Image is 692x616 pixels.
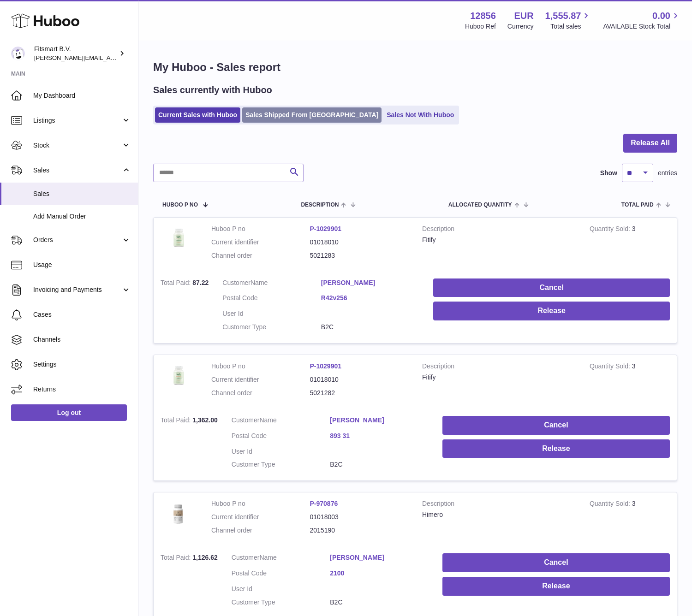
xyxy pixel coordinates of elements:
div: Fitify [422,373,576,382]
span: [PERSON_NAME][EMAIL_ADDRESS][DOMAIN_NAME] [34,54,185,61]
dt: Customer Type [232,460,330,469]
span: Channels [33,335,131,344]
strong: Description [422,225,576,236]
span: Total sales [550,22,591,31]
img: 128561739542540.png [161,225,197,251]
span: 87.22 [192,279,209,286]
strong: Quantity Sold [590,362,632,372]
strong: Total Paid [161,554,192,563]
span: Total paid [621,202,654,208]
a: P-970876 [310,500,338,507]
div: Fitify [422,236,576,244]
dt: User Id [222,309,321,318]
span: Listings [33,116,121,125]
span: Customer [232,416,260,424]
span: 0.00 [652,10,670,22]
div: Huboo Ref [465,22,496,31]
button: Release All [623,134,677,153]
td: 3 [583,355,677,409]
a: [PERSON_NAME] [330,416,429,425]
strong: Total Paid [161,279,192,289]
dd: B2C [330,460,429,469]
a: 2100 [330,569,429,578]
strong: 12856 [470,10,496,22]
dt: User Id [232,585,330,593]
span: Add Manual Order [33,212,131,221]
td: 3 [583,218,677,272]
span: Sales [33,166,121,175]
span: Stock [33,141,121,150]
dt: Postal Code [232,432,330,443]
span: 1,126.62 [192,554,218,561]
img: jonathan@leaderoo.com [11,47,25,60]
a: 1,555.87 Total sales [545,10,592,31]
span: Huboo P no [162,202,198,208]
dd: 5021283 [310,251,409,260]
dt: Customer Type [232,598,330,607]
h1: My Huboo - Sales report [153,60,677,75]
dd: 5021282 [310,389,409,397]
dt: Channel order [211,526,310,535]
strong: Description [422,499,576,510]
dt: Channel order [211,251,310,260]
a: 0.00 AVAILABLE Stock Total [603,10,681,31]
a: P-1029901 [310,362,342,370]
div: Himero [422,510,576,519]
span: My Dashboard [33,91,131,100]
dd: 01018010 [310,238,409,247]
img: 128561711358723.png [161,499,197,527]
dt: Huboo P no [211,362,310,371]
strong: EUR [514,10,533,22]
dt: Huboo P no [211,225,310,233]
span: Customer [232,554,260,561]
dd: 2015190 [310,526,409,535]
span: AVAILABLE Stock Total [603,22,681,31]
div: Currency [507,22,534,31]
span: Sales [33,190,131,198]
button: Release [433,302,670,320]
td: 3 [583,492,677,546]
button: Cancel [433,278,670,297]
span: Description [301,202,339,208]
span: Cases [33,310,131,319]
button: Release [442,577,670,596]
dd: 01018003 [310,513,409,521]
dt: Current identifier [211,513,310,521]
dt: Huboo P no [211,499,310,508]
dt: User Id [232,447,330,456]
dt: Customer Type [222,323,321,332]
img: 128561739542540.png [161,362,197,388]
a: Sales Not With Huboo [383,107,457,123]
strong: Quantity Sold [590,225,632,235]
label: Show [600,169,617,178]
h2: Sales currently with Huboo [153,84,272,96]
a: Log out [11,404,127,421]
span: Invoicing and Payments [33,285,121,294]
dt: Name [232,553,330,564]
dt: Name [232,416,330,427]
span: Customer [222,279,251,286]
dt: Name [222,278,321,290]
a: [PERSON_NAME] [321,278,420,287]
dt: Current identifier [211,238,310,247]
dt: Postal Code [232,569,330,580]
span: ALLOCATED Quantity [448,202,512,208]
a: 893 31 [330,432,429,440]
a: P-1029901 [310,225,342,232]
dt: Channel order [211,389,310,397]
a: R42v256 [321,294,420,302]
strong: Quantity Sold [590,500,632,509]
a: Sales Shipped From [GEOGRAPHIC_DATA] [242,107,382,123]
span: Returns [33,385,131,394]
dt: Current identifier [211,375,310,384]
dt: Postal Code [222,294,321,305]
span: Settings [33,360,131,369]
div: Fitsmart B.V. [34,45,117,62]
span: entries [658,169,677,178]
a: [PERSON_NAME] [330,553,429,562]
a: Current Sales with Huboo [155,107,240,123]
strong: Description [422,362,576,373]
span: Orders [33,236,121,244]
span: Usage [33,261,131,269]
button: Cancel [442,416,670,435]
